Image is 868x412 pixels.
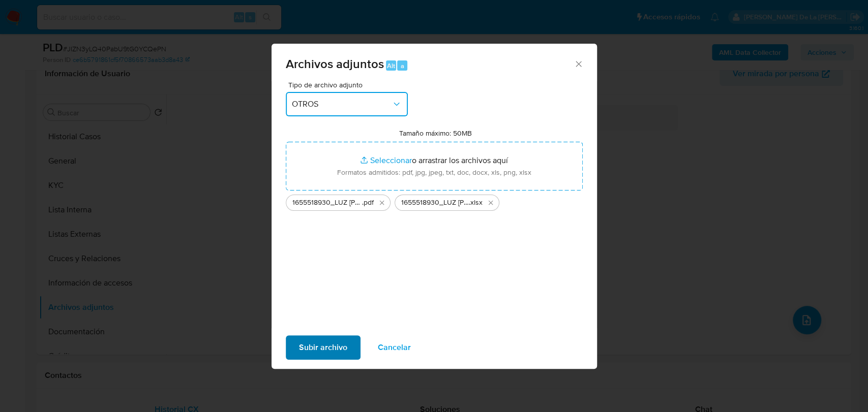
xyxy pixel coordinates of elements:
button: Subir archivo [286,335,361,360]
button: Cancelar [365,335,424,360]
ul: Archivos seleccionados [286,191,583,211]
span: Archivos adjuntos [286,55,384,73]
span: Cancelar [378,336,411,359]
span: Subir archivo [299,336,347,359]
span: .xlsx [469,198,483,208]
span: .pdf [362,198,374,208]
button: Eliminar 1655518930_LUZ MARIA ARTEAGA BARRAGAN_AGO2025.pdf [376,197,388,209]
span: 1655518930_LUZ [PERSON_NAME] BARRAGAN_AGO2025_AT [401,198,469,208]
span: Tipo de archivo adjunto [288,81,410,88]
label: Tamaño máximo: 50MB [399,129,472,138]
button: Eliminar 1655518930_LUZ MARIA ARTEAGA BARRAGAN_AGO2025_AT.xlsx [485,197,497,209]
span: OTROS [292,99,392,109]
span: a [401,61,404,71]
span: Alt [387,61,395,71]
span: 1655518930_LUZ [PERSON_NAME] BARRAGAN_AGO2025 [292,198,362,208]
button: OTROS [286,92,408,116]
button: Cerrar [574,59,583,68]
